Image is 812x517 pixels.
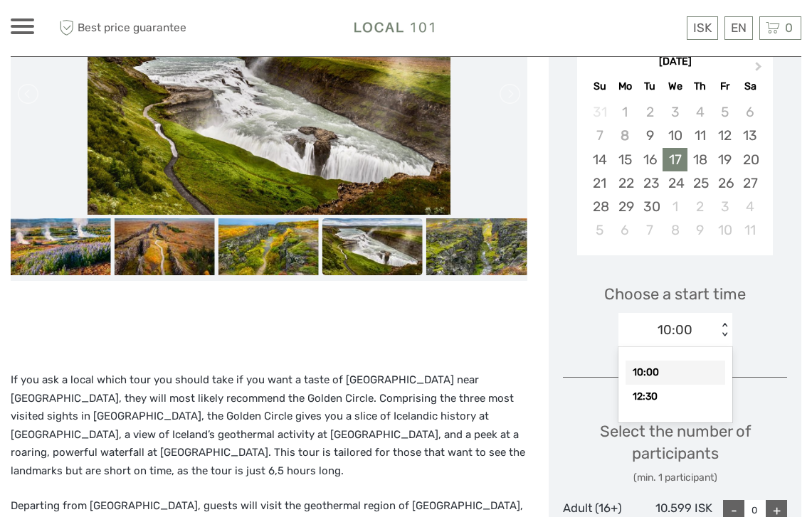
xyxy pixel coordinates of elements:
[10,218,110,275] img: ea1d97a1147c45baafa4e362523775a5_slider_thumbnail.jpg
[115,218,215,275] img: fb9a85e7d79b418fbbb67a4eb1717509_slider_thumbnail.jpg
[749,58,771,81] button: Next Month
[11,371,527,480] p: If you ask a local which tour you should take if you want a taste of [GEOGRAPHIC_DATA] near [GEOG...
[613,148,638,171] div: Choose Monday, September 15th, 2025
[687,218,712,242] div: Choose Thursday, October 9th, 2025
[663,77,687,96] div: We
[426,218,527,275] img: b2a8b6c280bc4686bab9de20cb0517e6_slider_thumbnail.jpg
[663,148,687,171] div: Choose Wednesday, September 17th, 2025
[724,16,753,40] div: EN
[737,218,762,242] div: Choose Saturday, October 11th, 2025
[587,124,612,147] div: Not available Sunday, September 7th, 2025
[783,21,795,35] span: 0
[613,100,638,124] div: Not available Monday, September 1st, 2025
[613,124,638,147] div: Not available Monday, September 8th, 2025
[626,385,725,409] div: 12:30
[638,100,663,124] div: Not available Tuesday, September 2nd, 2025
[712,77,737,96] div: Fr
[663,195,687,218] div: Choose Wednesday, October 1st, 2025
[626,361,725,385] div: 10:00
[737,148,762,171] div: Choose Saturday, September 20th, 2025
[737,195,762,218] div: Choose Saturday, October 4th, 2025
[687,124,712,147] div: Choose Thursday, September 11th, 2025
[587,218,612,242] div: Choose Sunday, October 5th, 2025
[587,171,612,195] div: Choose Sunday, September 21st, 2025
[687,148,712,171] div: Choose Thursday, September 18th, 2025
[638,124,663,147] div: Choose Tuesday, September 9th, 2025
[687,77,712,96] div: Th
[658,321,692,339] div: 10:00
[581,100,768,242] div: month 2025-09
[638,195,663,218] div: Choose Tuesday, September 30th, 2025
[737,100,762,124] div: Not available Saturday, September 6th, 2025
[613,218,638,242] div: Choose Monday, October 6th, 2025
[577,55,773,70] div: [DATE]
[613,195,638,218] div: Choose Monday, September 29th, 2025
[687,171,712,195] div: Choose Thursday, September 25th, 2025
[712,148,737,171] div: Choose Friday, September 19th, 2025
[712,124,737,147] div: Choose Friday, September 12th, 2025
[663,124,687,147] div: Choose Wednesday, September 10th, 2025
[737,124,762,147] div: Choose Saturday, September 13th, 2025
[563,471,787,485] div: (min. 1 participant)
[56,16,209,40] span: Best price guarantee
[218,218,319,275] img: e1d9bd721eb04cd0a0ed5e0836392220_slider_thumbnail.jpg
[712,100,737,124] div: Not available Friday, September 5th, 2025
[613,171,638,195] div: Choose Monday, September 22nd, 2025
[712,171,737,195] div: Choose Friday, September 26th, 2025
[334,11,456,46] img: Local 101
[712,195,737,218] div: Choose Friday, October 3rd, 2025
[712,218,737,242] div: Choose Friday, October 10th, 2025
[322,218,423,275] img: 95d19d9998df4ce8bf3593c034cdbcf8_slider_thumbnail.jpg
[693,21,712,35] span: ISK
[638,218,663,242] div: Choose Tuesday, October 7th, 2025
[687,195,712,218] div: Choose Thursday, October 2nd, 2025
[604,283,746,305] span: Choose a start time
[613,77,638,96] div: Mo
[587,100,612,124] div: Not available Sunday, August 31st, 2025
[718,323,730,338] div: < >
[663,100,687,124] div: Not available Wednesday, September 3rd, 2025
[687,100,712,124] div: Not available Thursday, September 4th, 2025
[164,22,181,39] button: Open LiveChat chat widget
[563,420,787,485] div: Select the number of participants
[587,77,612,96] div: Su
[638,171,663,195] div: Choose Tuesday, September 23rd, 2025
[638,148,663,171] div: Choose Tuesday, September 16th, 2025
[638,77,663,96] div: Tu
[20,25,161,36] p: We're away right now. Please check back later!
[737,171,762,195] div: Choose Saturday, September 27th, 2025
[587,195,612,218] div: Choose Sunday, September 28th, 2025
[587,148,612,171] div: Choose Sunday, September 14th, 2025
[663,171,687,195] div: Choose Wednesday, September 24th, 2025
[737,77,762,96] div: Sa
[663,218,687,242] div: Choose Wednesday, October 8th, 2025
